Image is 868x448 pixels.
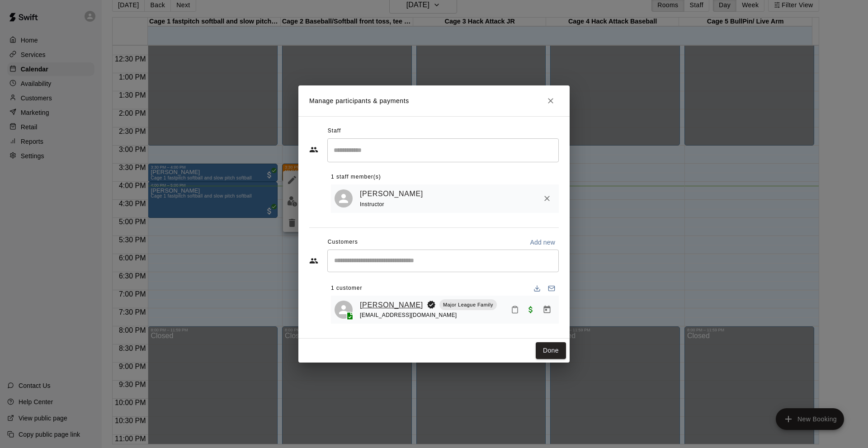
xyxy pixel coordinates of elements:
div: Jake Mortensen [335,301,353,319]
button: Done [536,342,566,359]
button: Close [542,93,559,109]
button: Remove [539,190,555,207]
button: Manage bookings & payment [539,302,555,318]
span: 1 staff member(s) [331,170,381,184]
div: Start typing to search customers... [327,250,559,272]
span: 1 customer [331,281,362,296]
span: Customers [328,235,358,250]
span: Paid with Card [523,305,539,313]
p: Manage participants & payments [309,96,409,106]
svg: Customers [309,256,318,265]
p: Major League Family [443,301,493,309]
span: Instructor [360,201,384,207]
button: Mark attendance [507,302,523,317]
button: Add new [526,235,559,250]
p: Add new [530,238,555,247]
a: [PERSON_NAME] [360,188,423,200]
svg: Booking Owner [427,300,436,309]
span: Staff [328,124,341,138]
svg: Staff [309,145,318,154]
div: Search staff [327,138,559,162]
a: [PERSON_NAME] [360,299,423,311]
button: Download list [530,281,544,296]
div: Chandler Harris [335,189,353,207]
button: Email participants [544,281,559,296]
span: [EMAIL_ADDRESS][DOMAIN_NAME] [360,312,457,318]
